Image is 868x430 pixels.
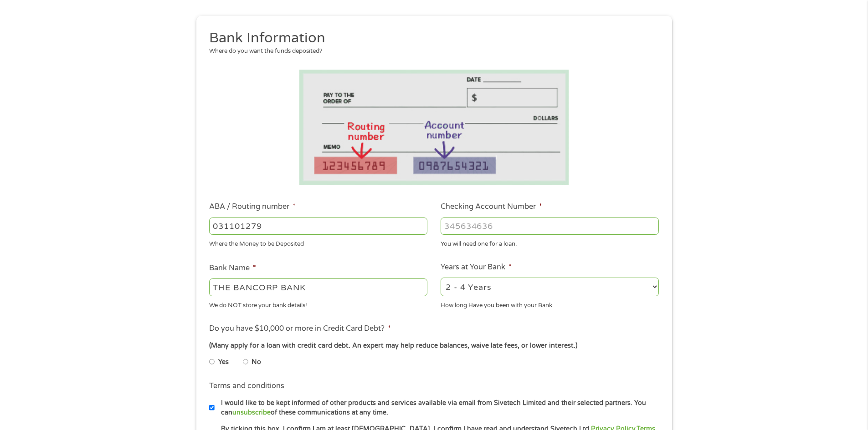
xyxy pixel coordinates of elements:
[299,70,569,185] img: Routing number location
[441,218,659,235] input: 345634636
[441,202,542,212] label: Checking Account Number
[209,202,296,212] label: ABA / Routing number
[209,381,284,391] label: Terms and conditions
[232,409,271,416] a: unsubscribe
[209,341,658,351] div: (Many apply for a loan with credit card debt. An expert may help reduce balances, waive late fees...
[209,237,427,249] div: Where the Money to be Deposited
[441,263,512,272] label: Years at Your Bank
[252,357,261,367] label: No
[209,47,652,56] div: Where do you want the funds deposited?
[441,237,659,249] div: You will need one for a loan.
[209,29,652,47] h2: Bank Information
[215,398,662,418] label: I would like to be kept informed of other products and services available via email from Sivetech...
[218,357,229,367] label: Yes
[209,218,427,235] input: 263177916
[209,263,256,273] label: Bank Name
[209,324,391,334] label: Do you have $10,000 or more in Credit Card Debt?
[441,298,659,310] div: How long Have you been with your Bank
[209,298,427,310] div: We do NOT store your bank details!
